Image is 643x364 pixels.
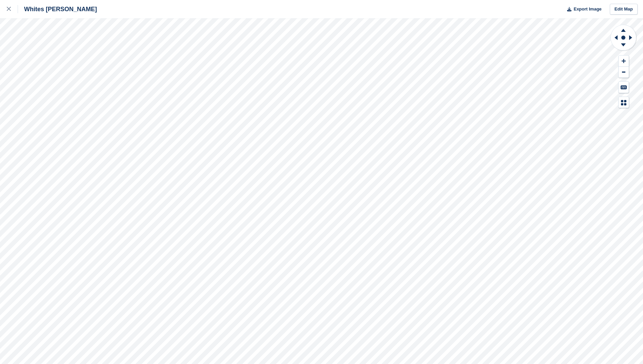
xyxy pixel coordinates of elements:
[18,5,97,13] div: Whites [PERSON_NAME]
[574,6,601,13] span: Export Image
[619,82,629,93] button: Keyboard Shortcuts
[619,97,629,108] button: Map Legend
[619,67,629,78] button: Zoom Out
[610,4,638,15] a: Edit Map
[619,56,629,67] button: Zoom In
[563,4,602,15] button: Export Image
